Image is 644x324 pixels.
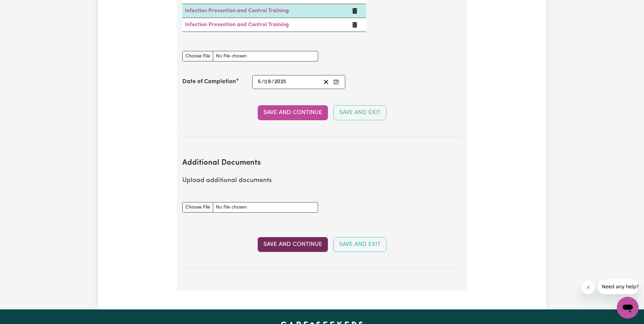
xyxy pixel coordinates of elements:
[185,8,289,14] a: Infection Prevention and Control Training
[264,79,268,85] span: 0
[321,77,331,87] button: Clear date
[274,77,287,87] input: ----
[258,105,328,120] button: Save and Continue
[4,5,41,10] span: Need any help?
[182,159,462,168] h2: Additional Documents
[182,77,236,86] label: Date of Completion
[264,77,271,87] input: --
[582,281,595,294] iframe: Close message
[258,237,328,252] button: Save and Continue
[271,79,274,85] span: /
[617,297,639,319] iframe: Button to launch messaging window
[352,7,357,15] button: Delete Infection Prevention and Control Training
[598,279,639,294] iframe: Message from company
[331,77,341,87] button: Enter the Date of Completion of your Infection Prevention and Control Training
[333,237,386,252] button: Save and Exit
[257,77,261,87] input: --
[352,21,357,29] button: Delete Infection Prevention and Control Training
[185,22,289,28] a: Infection Prevention and Control Training
[182,176,462,186] p: Upload additional documents
[333,105,386,120] button: Save and Exit
[261,79,264,85] span: /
